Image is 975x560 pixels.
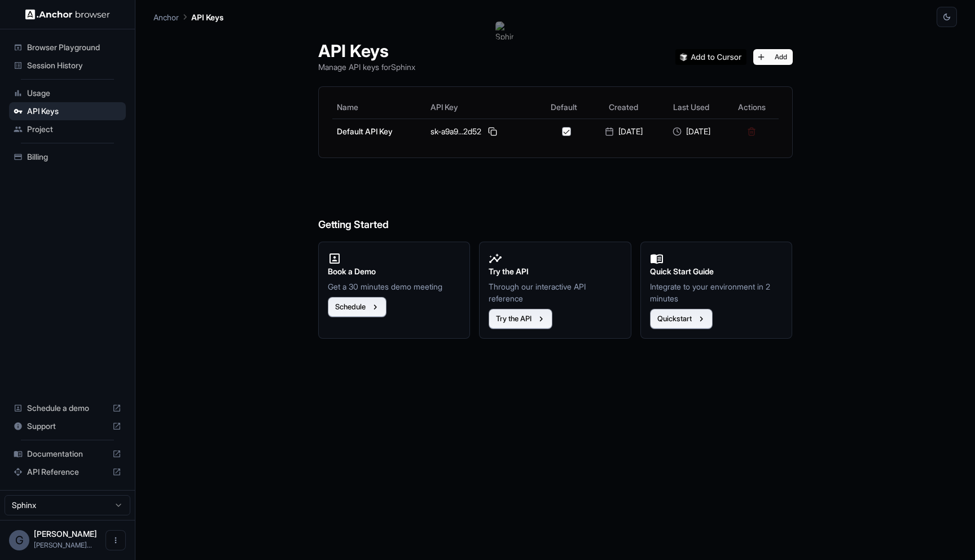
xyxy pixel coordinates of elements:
button: Try the API [489,309,552,329]
p: Manage API keys for Sphinx [318,61,415,73]
nav: breadcrumb [153,11,223,23]
div: [DATE] [594,126,653,137]
span: Support [27,421,108,432]
span: Browser Playground [27,42,121,53]
p: Get a 30 minutes demo meeting [328,281,461,292]
button: Schedule [328,297,387,317]
span: Gabriel Taboada [34,529,97,539]
div: Documentation [9,445,126,463]
button: Copy API key [486,125,499,138]
span: Usage [27,88,121,99]
div: Session History [9,56,126,75]
div: Billing [9,148,126,166]
span: API Reference [27,466,108,478]
th: Actions [725,96,778,119]
span: Project [27,124,121,135]
p: API Keys [191,11,223,23]
div: Support [9,417,126,435]
p: Through our interactive API reference [489,281,622,304]
span: Documentation [27,448,108,460]
span: Billing [27,151,121,163]
img: Anchor Logo [25,9,110,20]
div: G [9,530,29,550]
h2: Book a Demo [328,265,461,278]
h2: Try the API [489,265,622,278]
p: Anchor [153,11,179,23]
span: Session History [27,60,121,71]
th: Created [590,96,657,119]
p: Integrate to your environment in 2 minutes [650,281,783,304]
h6: Getting Started [318,172,793,233]
h2: Quick Start Guide [650,265,783,278]
div: sk-a9a9...2d52 [431,125,534,138]
div: Schedule a demo [9,399,126,417]
span: gabriel@sphinxhq.com [34,541,92,549]
div: Usage [9,84,126,102]
div: API Reference [9,463,126,481]
img: Sphinx [495,21,513,40]
img: Add anchorbrowser MCP server to Cursor [675,49,746,65]
th: API Key [426,96,539,119]
div: [DATE] [662,126,721,137]
div: API Keys [9,102,126,120]
button: Open menu [106,530,126,550]
button: Add [753,49,793,65]
button: Quickstart [650,309,713,329]
th: Last Used [657,96,725,119]
span: API Keys [27,106,121,117]
span: Schedule a demo [27,403,108,414]
td: Default API Key [332,119,426,144]
div: Project [9,120,126,138]
div: Browser Playground [9,38,126,56]
h1: API Keys [318,41,415,61]
th: Name [332,96,426,119]
th: Default [538,96,590,119]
